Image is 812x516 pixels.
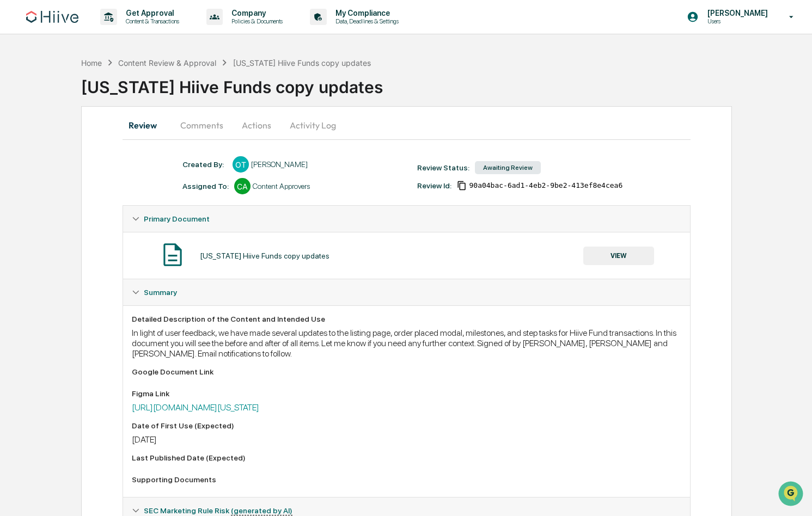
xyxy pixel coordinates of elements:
[327,9,404,17] p: My Compliance
[233,58,371,67] div: [US_STATE] Hiive Funds copy updates
[185,87,198,100] button: Start new chat
[457,181,467,191] span: Copy Id
[37,94,138,103] div: We're available if you need us!
[75,133,139,152] a: 🗄️Attestations
[699,9,773,17] p: [PERSON_NAME]
[144,288,177,297] span: Summary
[11,83,30,103] img: 1746055101610-c473b297-6a78-478c-a979-82029cc54cd1
[132,434,682,445] div: [DATE]
[123,112,172,138] button: Review
[123,305,691,497] div: Summary
[172,112,232,138] button: Comments
[79,138,88,147] div: 🗄️
[583,247,654,265] button: VIEW
[77,184,132,193] a: Powered byPylon
[417,181,451,190] div: Review Id:
[11,159,20,168] div: 🔎
[118,58,216,67] div: Content Review & Approval
[132,389,682,398] div: Figma Link
[132,402,259,413] a: [URL][DOMAIN_NAME][US_STATE]
[81,69,812,97] div: [US_STATE] Hiive Funds copy updates
[777,480,807,509] iframe: Open customer support
[417,163,469,172] div: Review Status:
[132,475,682,484] div: Supporting Documents
[22,158,69,169] span: Data Lookup
[132,367,682,376] div: Google Document Link
[253,182,310,191] div: Content Approvers
[327,17,404,25] p: Data, Deadlines & Settings
[144,214,210,223] span: Primary Document
[123,112,691,138] div: secondary tabs example
[223,17,288,25] p: Policies & Documents
[132,421,682,430] div: Date of First Use (Expected)
[144,506,292,515] span: SEC Marketing Rule Risk
[182,182,229,191] div: Assigned To:
[108,185,132,193] span: Pylon
[182,160,227,169] div: Created By: ‎ ‎
[132,328,682,359] div: In light of user feedback, we have made several updates to the listing page, order placed modal, ...
[132,453,682,462] div: Last Published Date (Expected)
[22,137,70,148] span: Preclearance
[475,161,541,174] div: Awaiting Review
[200,251,329,260] div: [US_STATE] Hiive Funds copy updates
[281,112,345,138] button: Activity Log
[117,9,185,17] p: Get Approval
[469,181,622,190] span: 90a04bac-6ad1-4eb2-9be2-413ef8e4cea6
[123,232,691,279] div: Primary Document
[232,112,281,138] button: Actions
[11,23,198,40] p: How can we help?
[26,11,78,23] img: logo
[231,506,292,515] u: (generated by AI)
[7,133,75,152] a: 🖐️Preclearance
[81,58,102,67] div: Home
[132,315,682,323] div: Detailed Description of the Content and Intended Use
[117,17,185,25] p: Content & Transactions
[11,138,20,147] div: 🖐️
[233,156,249,173] div: OT
[234,178,251,194] div: CA
[123,206,691,232] div: Primary Document
[251,160,308,169] div: [PERSON_NAME]
[37,83,179,94] div: Start new chat
[699,17,773,25] p: Users
[223,9,288,17] p: Company
[123,279,691,305] div: Summary
[7,153,73,173] a: 🔎Data Lookup
[159,241,186,268] img: Document Icon
[90,137,135,148] span: Attestations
